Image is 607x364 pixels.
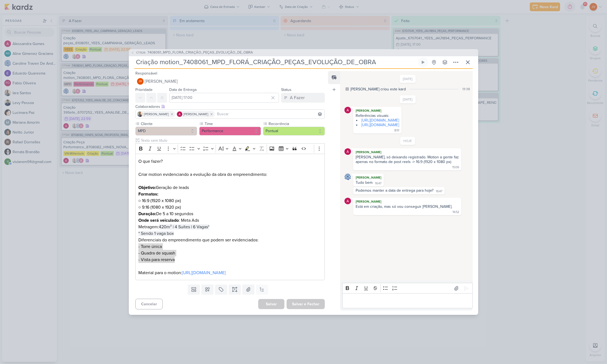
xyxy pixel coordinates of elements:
[135,143,325,154] div: Editor toolbar
[138,185,156,190] strong: Objetivo:
[290,94,305,101] div: A Fazer
[135,51,146,55] span: CT1326
[394,128,399,133] div: 8:51
[183,112,208,117] span: [PERSON_NAME]
[356,113,399,118] div: Referências visuais:
[138,191,322,256] p: ○ 16:9 (1920 x 1080 px) ○ 9:16 (1080 x 1920 px) De 5 a 10 segundos : Meta Ads Metragem: Diferenci...
[145,78,178,85] span: [PERSON_NAME]
[199,127,261,135] button: Performance
[159,224,209,230] span: 420m² | 4 Suítes | 6 Vagas*
[263,127,325,135] button: Pontual
[342,283,473,294] div: Editor toolbar
[356,180,373,185] div: Tudo bem
[138,158,322,191] p: O que fazer? Criar motion evidenciando a evolução da obra do empreendimento: Geração de leads
[140,138,325,143] input: Texto sem título
[204,121,261,127] label: Time
[138,218,179,223] strong: Onde será veiculado
[354,108,400,113] div: [PERSON_NAME]
[137,78,144,85] div: Joney Viana
[350,86,406,92] div: [PERSON_NAME] criou este kard
[356,188,433,193] div: Podemos manter a data de entrega para hoje?
[344,107,351,113] img: Alessandra Gomes
[135,127,197,135] button: MPD
[344,198,351,204] img: Alessandra Gomes
[138,191,158,197] strong: Formatos:
[375,181,382,186] div: 16:47
[139,80,142,83] p: JV
[135,76,325,86] button: JV [PERSON_NAME]
[169,93,279,103] input: Select a date
[131,50,253,55] button: CT1326 7408061_MPD_FLORÁ_CRIAÇÃO_PEÇAS_EVOLUÇÃO_DE_OBRA
[140,121,197,127] label: Cliente
[135,87,153,92] label: Prioridade
[421,60,425,64] div: Ligar relógio
[144,112,169,117] span: [PERSON_NAME]
[135,299,163,309] button: Cancelar
[169,87,197,92] label: Data de Entrega
[138,231,174,236] span: * Sendo 1 vaga box
[354,199,460,204] div: [PERSON_NAME]
[452,165,459,170] div: 15:06
[135,104,325,110] div: Colaboradores
[356,204,452,209] div: Está em criação, mas só vou conseguir [PERSON_NAME].
[268,121,325,127] label: Recorrência
[137,111,143,117] img: Iara Santos
[361,123,399,127] a: [URL][DOMAIN_NAME]
[138,211,156,217] strong: Duração:
[147,50,253,55] span: 7408061_MPD_FLORÁ_CRIAÇÃO_PEÇAS_EVOLUÇÃO_DE_OBRA
[344,148,351,155] img: Alessandra Gomes
[182,270,226,276] a: [URL][DOMAIN_NAME]
[453,210,459,214] div: 16:52
[361,118,399,123] a: [URL][DOMAIN_NAME]
[344,174,351,180] img: Caroline Traven De Andrade
[281,87,291,92] label: Status
[281,93,325,103] button: A Fazer
[462,87,470,91] div: 13:38
[135,71,157,76] label: Responsável
[216,111,323,117] input: Buscar
[134,57,417,67] input: Kard Sem Título
[138,256,322,276] p: - Vista para reserva Material para o motion:
[342,293,473,308] div: Editor editing area: main
[177,111,182,117] img: Alessandra Gomes
[436,189,442,194] div: 16:47
[356,155,460,164] div: [PERSON_NAME], só deixando registrado. Motion a gente faz apenas no formato de post reels -> 16:9...
[354,175,383,180] div: [PERSON_NAME]
[354,149,460,155] div: [PERSON_NAME]
[135,154,325,280] div: Editor editing area: main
